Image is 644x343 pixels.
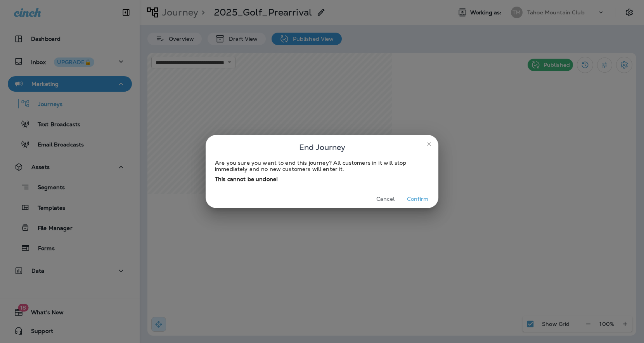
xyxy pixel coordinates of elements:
[215,176,278,183] strong: This cannot be undone!
[423,138,435,150] button: close
[299,141,345,153] span: End Journey
[371,193,400,205] button: Cancel
[403,193,432,205] button: Confirm
[215,160,429,172] p: Are you sure you want to end this journey? All customers in it will stop immediately and no new c...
